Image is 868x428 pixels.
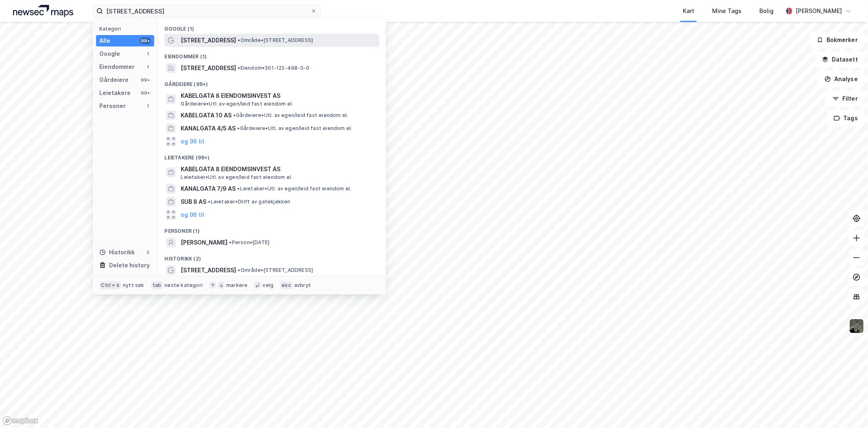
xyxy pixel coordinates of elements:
[238,65,309,71] span: Eiendom • 301-122-498-0-0
[99,49,120,59] div: Google
[99,26,154,32] div: Kategori
[818,71,865,87] button: Analyse
[759,6,774,16] div: Bolig
[158,19,386,34] div: Google (1)
[827,110,865,126] button: Tags
[181,35,236,45] span: [STREET_ADDRESS]
[99,247,135,257] div: Historikk
[827,389,868,428] iframe: Chat Widget
[140,90,151,96] div: 99+
[181,184,236,194] span: KANALGATA 7/9 AS
[233,112,348,119] span: Gårdeiere • Utl. av egen/leid fast eiendom el.
[99,281,121,289] div: Ctrl + k
[229,239,232,245] span: •
[99,75,129,85] div: Gårdeiere
[158,148,386,163] div: Leietakere (99+)
[237,125,240,131] span: •
[144,51,151,57] div: 1
[140,38,151,44] div: 99+
[2,416,38,426] a: Mapbox homepage
[13,5,73,17] img: logo.a4113a55bc3d86da70a041830d287a7e.svg
[796,6,842,16] div: [PERSON_NAME]
[683,6,694,16] div: Kart
[237,125,352,132] span: Gårdeiere • Utl. av egen/leid fast eiendom el.
[181,63,236,73] span: [STREET_ADDRESS]
[123,282,144,289] div: nytt søk
[233,112,236,118] span: •
[810,32,865,48] button: Bokmerker
[181,210,204,220] button: og 96 til
[109,260,150,270] div: Delete history
[99,101,126,111] div: Personer
[151,281,163,289] div: tab
[208,199,290,205] span: Leietaker • Drift av gatekjøkken
[99,62,135,72] div: Eiendommer
[237,185,240,192] span: •
[181,91,376,101] span: KABELGATA 8 EIENDOMSINVEST AS
[144,103,151,109] div: 1
[208,199,210,205] span: •
[181,238,227,247] span: [PERSON_NAME]
[238,267,240,273] span: •
[158,75,386,89] div: Gårdeiere (99+)
[262,282,273,289] div: velg
[158,221,386,236] div: Personer (1)
[238,37,313,44] span: Område • [STREET_ADDRESS]
[158,47,386,62] div: Eiendommer (1)
[294,282,311,289] div: avbryt
[280,281,293,289] div: esc
[144,249,151,256] div: 2
[181,174,292,181] span: Leietaker • Utl. av egen/leid fast eiendom el.
[815,51,865,68] button: Datasett
[181,101,293,107] span: Gårdeiere • Utl. av egen/leid fast eiendom el.
[181,110,232,120] span: KABELGATA 10 AS
[237,185,351,192] span: Leietaker • Utl. av egen/leid fast eiendom el.
[181,124,236,133] span: KANALGATA 4/5 AS
[140,77,151,83] div: 99+
[826,90,865,107] button: Filter
[99,88,131,98] div: Leietakere
[181,137,204,146] button: og 96 til
[103,5,310,17] input: Søk på adresse, matrikkel, gårdeiere, leietakere eller personer
[238,37,240,43] span: •
[226,282,247,289] div: markere
[144,64,151,70] div: 1
[181,197,206,207] span: SUB 8 AS
[99,36,110,46] div: Alle
[849,318,864,334] img: 9k=
[238,267,313,274] span: Område • [STREET_ADDRESS]
[238,65,240,71] span: •
[181,164,376,174] span: KABELGATA 8 EIENDOMSINVEST AS
[181,265,236,275] span: [STREET_ADDRESS]
[158,249,386,264] div: Historikk (2)
[712,6,741,16] div: Mine Tags
[164,282,203,289] div: neste kategori
[229,239,269,246] span: Person • [DATE]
